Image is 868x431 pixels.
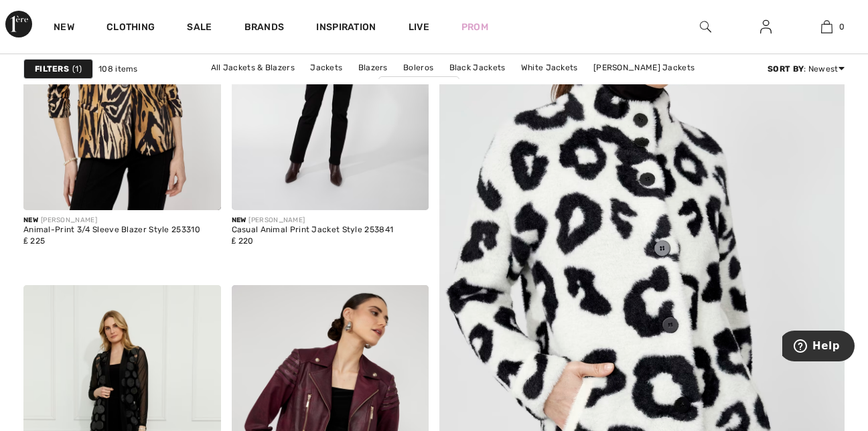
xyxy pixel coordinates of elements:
[700,19,711,35] img: search the website
[232,215,394,226] div: [PERSON_NAME]
[409,20,429,34] a: Live
[232,226,394,235] div: Casual Animal Print Jacket Style 253841
[587,59,701,76] a: [PERSON_NAME] Jackets
[54,21,74,35] a: New
[768,64,804,74] strong: Sort By
[839,21,845,33] span: 0
[378,76,460,95] a: [PERSON_NAME]
[23,236,45,246] span: ₤ 225
[187,21,212,35] a: Sale
[782,331,855,364] iframe: Opens a widget where you can find more information
[303,59,349,76] a: Jackets
[232,216,246,224] span: New
[514,59,585,76] a: White Jackets
[749,19,782,35] a: Sign In
[396,59,440,76] a: Boleros
[797,19,857,35] a: 0
[5,11,32,37] img: 1ère Avenue
[316,21,376,35] span: Inspiration
[760,19,772,35] img: My Info
[23,226,200,235] div: Animal-Print 3/4 Sleeve Blazer Style 253310
[352,59,394,76] a: Blazers
[35,63,69,75] strong: Filters
[106,21,155,35] a: Clothing
[72,63,82,75] span: 1
[23,216,38,224] span: New
[204,59,301,76] a: All Jackets & Blazers
[443,59,512,76] a: Black Jackets
[232,236,254,246] span: ₤ 220
[98,63,138,75] span: 108 items
[23,215,200,226] div: [PERSON_NAME]
[462,77,528,94] a: Blue Jackets
[821,19,833,35] img: My Bag
[244,21,285,35] a: Brands
[461,20,488,34] a: Prom
[768,63,845,75] div: : Newest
